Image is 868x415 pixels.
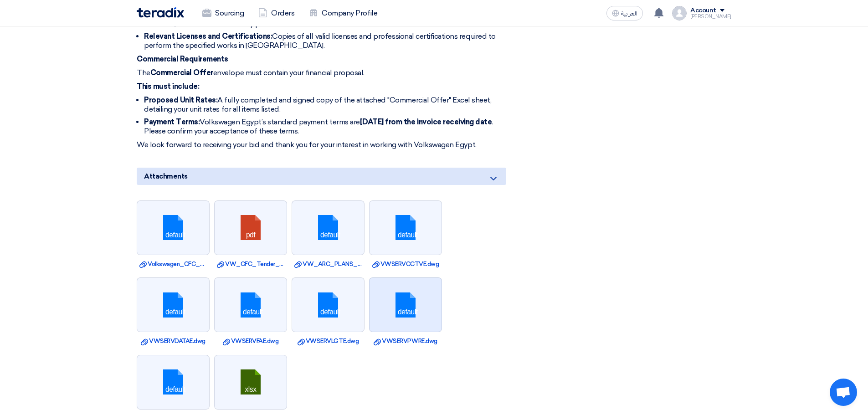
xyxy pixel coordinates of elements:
img: Teradix logo [137,7,184,18]
strong: Commercial Requirements [137,55,228,63]
span: العربية [621,10,637,17]
strong: Payment Terms: [144,118,200,126]
strong: Commercial Offer [150,68,213,77]
a: VW_ARC_PLANS_.dwg [294,260,362,269]
div: [PERSON_NAME] [690,14,731,19]
div: Account [690,7,716,15]
a: Orders [251,3,302,23]
img: profile_test.png [672,6,687,20]
li: Volkswagen Egypt’s standard payment terms are . Please confirm your acceptance of these terms. [144,118,506,136]
strong: [DATE] from the invoice receiving date [360,118,492,126]
a: VWSERVDATAE.dwg [139,337,207,346]
span: Attachments [144,171,188,181]
a: VWSERVFAE.dwg [217,337,284,346]
li: A fully completed and signed copy of the attached "Commercial Offer" Excel sheet, detailing your ... [144,96,506,114]
p: The envelope must contain your financial proposal. [137,68,506,77]
a: Open chat [830,379,857,406]
strong: This must include: [137,82,199,91]
strong: Relevant Licenses and Certifications: [144,32,272,41]
li: Copies of all valid licenses and professional certifications required to perform the specified wo... [144,32,506,50]
a: Company Profile [302,3,385,23]
strong: Proposed Unit Rates: [144,96,217,104]
button: العربية [606,6,643,20]
a: Sourcing [195,3,251,23]
a: VW_CFC_Tender_drawings.pdf [217,260,284,269]
a: Volkswagen_CFC_Mech_service_area.dwg [139,260,207,269]
a: VWSERVLGTE.dwg [294,337,362,346]
a: VWSERVCCTVE.dwg [372,260,439,269]
p: We look forward to receiving your bid and thank you for your interest in working with Volkswagen ... [137,140,506,149]
a: VWSERVPWRE.dwg [372,337,439,346]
